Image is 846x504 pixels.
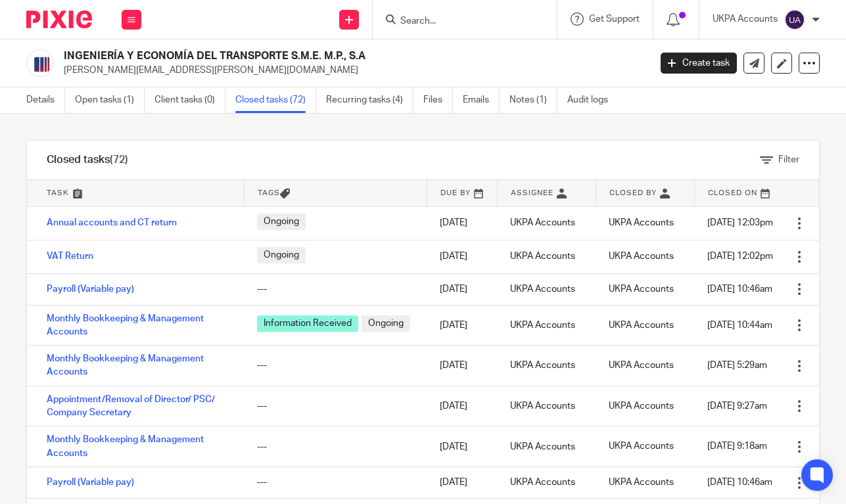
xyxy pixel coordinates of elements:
div: --- [257,359,413,372]
span: UKPA Accounts [609,285,674,294]
a: Appointment/Removal of Director/ PSC/ Company Secretary [47,395,215,417]
a: Notes (1) [509,87,557,113]
a: Recurring tasks (4) [326,87,413,113]
a: Monthly Bookkeeping & Management Accounts [47,314,204,336]
span: Ongoing [362,315,410,332]
span: UKPA Accounts [609,218,674,227]
td: UKPA Accounts [497,273,596,305]
span: [DATE] 5:29am [707,361,767,370]
p: [PERSON_NAME][EMAIL_ADDRESS][PERSON_NAME][DOMAIN_NAME] [64,64,641,77]
td: UKPA Accounts [497,346,596,386]
a: VAT Return [47,252,93,261]
td: [DATE] [427,346,497,386]
a: Audit logs [567,87,618,113]
span: Ongoing [257,214,306,230]
img: Pixie [26,11,92,28]
span: UKPA Accounts [609,478,674,487]
p: UKPA Accounts [713,12,778,26]
a: Emails [463,87,500,113]
td: [DATE] [427,206,497,240]
input: Search [399,16,517,28]
td: UKPA Accounts [497,467,596,499]
a: Create task [661,53,737,74]
span: UKPA Accounts [609,321,674,330]
a: Monthly Bookkeeping & Management Accounts [47,354,204,377]
a: Monthly Bookkeeping & Management Accounts [47,435,204,457]
div: --- [257,440,413,453]
span: [DATE] 12:03pm [707,218,773,227]
td: [DATE] [427,386,497,426]
th: Tags [244,180,427,206]
a: Annual accounts and CT return [47,218,177,227]
span: [DATE] 10:46am [707,285,772,294]
span: Information Received [257,315,358,332]
span: UKPA Accounts [609,252,674,261]
span: UKPA Accounts [609,361,674,370]
div: --- [257,400,413,413]
td: [DATE] [427,426,497,467]
td: [DATE] [427,305,497,346]
span: Ongoing [257,247,306,263]
td: UKPA Accounts [497,386,596,426]
img: svg%3E [784,9,805,30]
span: Filter [778,155,799,164]
td: UKPA Accounts [497,206,596,240]
span: UKPA Accounts [609,401,674,411]
a: Client tasks (0) [154,87,225,113]
span: [DATE] 12:02pm [707,252,773,261]
td: UKPA Accounts [497,426,596,467]
a: Files [423,87,453,113]
span: [DATE] 10:46am [707,478,772,487]
td: [DATE] [427,273,497,305]
span: [DATE] 9:18am [707,442,767,451]
a: Payroll (Variable pay) [47,285,134,294]
td: [DATE] [427,240,497,273]
div: --- [257,476,413,489]
span: [DATE] 9:27am [707,401,767,411]
h2: INGENIERÍA Y ECONOMÍA DEL TRANSPORTE S.M.E. M.P., S.A [64,49,525,63]
div: --- [257,283,413,296]
span: [DATE] 10:44am [707,321,772,330]
a: Closed tasks (72) [235,87,316,113]
td: [DATE] [427,467,497,499]
img: Screenshot_1.png [26,49,54,77]
a: Open tasks (1) [75,87,145,113]
a: Payroll (Variable pay) [47,478,134,487]
td: UKPA Accounts [497,305,596,346]
td: UKPA Accounts [497,240,596,273]
span: UKPA Accounts [609,442,674,451]
h1: Closed tasks [47,153,128,167]
a: Details [26,87,65,113]
span: Get Support [589,14,640,24]
span: (72) [110,154,128,165]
